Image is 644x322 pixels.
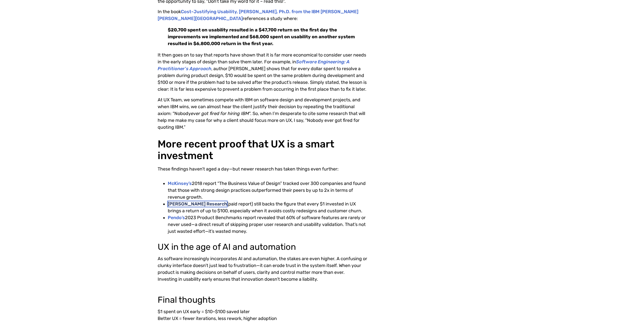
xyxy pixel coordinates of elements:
p: These findings haven’t aged a day—but newer research has taken things even further: [158,166,369,173]
iframe: Chat Widget [619,298,644,322]
a: Cost-Justifying Usability, [PERSON_NAME], Ph.D. from the IBM [PERSON_NAME] [PERSON_NAME][GEOGRAPH... [158,9,358,21]
a: McKinsey’s [168,181,192,186]
h3: UX in the age of AI and automation [158,243,369,251]
i: ever got fired [191,111,219,116]
a: Pendo’s [168,215,185,220]
span: , “Nobody ever got fired for quoting IBM.” [158,118,360,130]
p: As software increasingly incorporates AI and automation, the stakes are even higher. A confusing ... [158,255,369,283]
li: (paid report) still backs the figure that every $1 invested in UX brings a return of up to $100, ... [168,201,369,214]
strong: $20,700 spent on usability resulted in a $47,700 return on the first day the improvements we impl... [168,27,355,46]
h3: Final thoughts [158,296,369,304]
p: In the book references a study where: [158,8,369,22]
li: 2018 report “The Business Value of Design” tracked over 300 companies and found that those with s... [168,180,369,201]
em: for hiring IBM [220,111,249,116]
p: It then goes on to say that reports have shown that it is far more economical to consider user ne... [158,52,369,93]
h2: More recent proof that UX is a smart investment [158,138,369,162]
span: Subscribe to UX Team newsletter. [6,70,197,75]
input: Subscribe to UX Team newsletter. [1,71,5,74]
li: 2023 Product Benchmarks report revealed that 60% of software features are rarely or never used—a ... [168,214,369,235]
span: Last Name [99,0,117,5]
p: At UX Team, we sometimes compete with IBM on software design and development projects, and when I... [158,97,369,131]
a: [PERSON_NAME] Research [168,201,227,207]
